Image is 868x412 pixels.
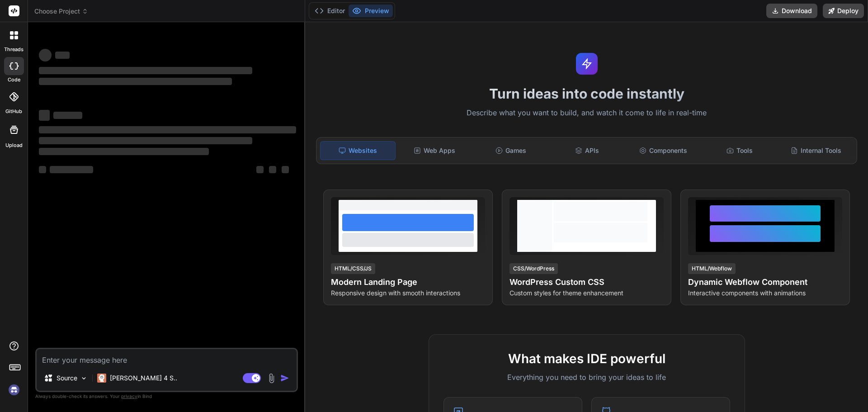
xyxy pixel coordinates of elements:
[331,263,375,274] div: HTML/CSS/JS
[311,107,863,119] p: Describe what you want to build, and watch it come to life in real-time
[39,126,296,133] span: ‌
[39,78,232,85] span: ‌
[39,148,209,155] span: ‌
[397,141,472,160] div: Web Apps
[474,141,548,160] div: Games
[688,289,842,298] p: Interactive components with animations
[550,141,624,160] div: APIs
[688,276,842,289] h4: Dynamic Webflow Component
[703,141,777,160] div: Tools
[80,374,88,382] img: Pick Models
[320,141,396,160] div: Websites
[688,263,736,274] div: HTML/Webflow
[766,4,817,18] button: Download
[282,166,289,173] span: ‌
[97,374,106,383] img: Claude 4 Sonnet
[5,108,22,115] label: GitHub
[50,166,93,173] span: ‌
[311,85,863,102] h1: Turn ideas into code instantly
[8,76,20,84] label: code
[39,137,252,144] span: ‌
[331,289,485,298] p: Responsive design with smooth interactions
[110,374,177,383] p: [PERSON_NAME] 4 S..
[39,49,52,62] span: ‌
[509,276,664,289] h4: WordPress Custom CSS
[266,373,277,384] img: attachment
[349,5,393,17] button: Preview
[121,393,137,399] span: privacy
[39,67,252,74] span: ‌
[34,7,88,16] span: Choose Project
[55,52,70,59] span: ‌
[331,276,485,289] h4: Modern Landing Page
[311,5,349,17] button: Editor
[39,166,46,173] span: ‌
[6,382,22,398] img: signin
[35,392,298,401] p: Always double-check its answers. Your in Bind
[509,289,664,298] p: Custom styles for theme enhancement
[509,263,558,274] div: CSS/WordPress
[57,374,77,383] p: Source
[280,374,289,383] img: icon
[256,166,264,173] span: ‌
[4,46,24,53] label: threads
[443,372,730,383] p: Everything you need to bring your ideas to life
[823,4,864,18] button: Deploy
[39,110,50,121] span: ‌
[5,142,23,149] label: Upload
[626,141,701,160] div: Components
[778,141,853,160] div: Internal Tools
[443,349,730,368] h2: What makes IDE powerful
[269,166,276,173] span: ‌
[53,112,82,119] span: ‌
